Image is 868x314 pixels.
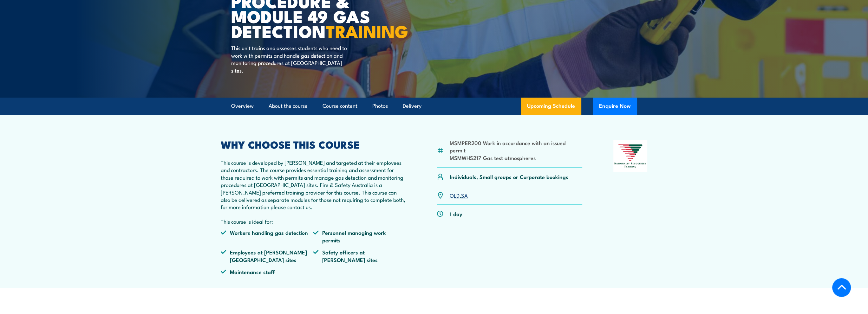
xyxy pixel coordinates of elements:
[450,154,583,161] li: MSMWHS217 Gas test atmospheres
[221,248,313,263] li: Employees at [PERSON_NAME][GEOGRAPHIC_DATA] sites
[313,248,406,263] li: Safety officers at [PERSON_NAME] sites
[231,44,347,74] p: This unit trains and assesses students who need to work with permits and handle gas detection and...
[613,140,648,172] img: Nationally Recognised Training logo.
[450,210,462,217] p: 1 day
[450,191,460,199] a: QLD
[372,98,388,114] a: Photos
[521,98,581,115] a: Upcoming Schedule
[221,268,313,275] li: Maintenance staff
[461,191,468,199] a: SA
[221,218,406,225] p: This course is ideal for:
[450,139,583,154] li: MSMPER200 Work in accordance with an issued permit
[231,98,254,114] a: Overview
[323,98,357,114] a: Course content
[403,98,421,114] a: Delivery
[593,98,637,115] button: Enquire Now
[221,159,406,211] p: This course is developed by [PERSON_NAME] and targeted at their employees and contractors. The co...
[450,192,468,199] p: ,
[269,98,308,114] a: About the course
[326,17,408,44] strong: TRAINING
[221,229,313,244] li: Workers handling gas detection
[313,229,406,244] li: Personnel managing work permits
[450,173,568,180] p: Individuals, Small groups or Corporate bookings
[221,140,406,149] h2: WHY CHOOSE THIS COURSE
